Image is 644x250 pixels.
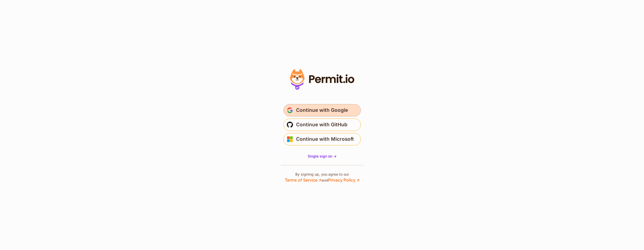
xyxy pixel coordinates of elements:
[296,135,354,143] span: Continue with Microsoft
[285,172,360,183] p: By signing up, you agree to our and
[283,119,361,131] button: Continue with GitHub
[285,177,322,183] a: Terms of Service ↗
[308,154,337,158] span: Single sign on ->
[296,121,347,129] span: Continue with GitHub
[283,104,361,116] button: Continue with Google
[308,154,337,159] a: Single sign on ->
[283,133,361,145] button: Continue with Microsoft
[296,106,348,114] span: Continue with Google
[328,177,360,183] a: Privacy Policy ↗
